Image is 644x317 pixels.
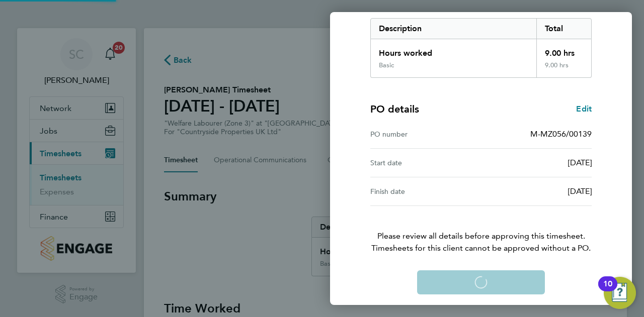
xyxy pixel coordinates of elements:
div: Basic [379,61,394,69]
div: [DATE] [481,185,592,197]
div: 9.00 hrs [536,61,592,77]
div: [DATE] [481,157,592,169]
div: Description [371,19,536,39]
a: Edit [576,103,592,115]
span: Timesheets for this client cannot be approved without a PO. [358,242,604,254]
span: Edit [576,104,592,114]
div: PO number [370,128,481,140]
h4: PO details [370,102,419,116]
p: Please review all details before approving this timesheet. [358,206,604,254]
span: M-MZ056/00139 [530,129,592,139]
div: 10 [603,284,612,297]
button: Open Resource Center, 10 new notifications [604,277,636,309]
div: 9.00 hrs [536,39,592,61]
div: Finish date [370,185,481,197]
div: Summary of 22 - 28 Sep 2025 [370,18,592,78]
div: Start date [370,157,481,169]
div: Total [536,19,592,39]
div: Hours worked [371,39,536,61]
